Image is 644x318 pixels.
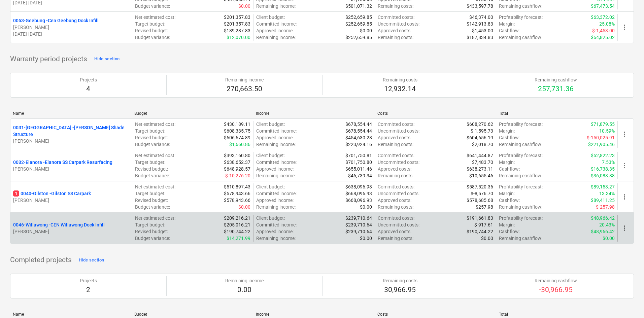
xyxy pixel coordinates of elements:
[256,183,285,190] p: Client budget :
[345,128,372,134] p: $678,554.44
[225,285,264,295] p: 0.00
[256,221,297,228] p: Committed income :
[378,14,414,21] p: Committed costs :
[499,166,520,172] p: Cashflow :
[345,190,372,197] p: $668,096.93
[345,3,372,9] p: $501,071.32
[499,3,542,9] p: Remaining cashflow :
[227,34,250,41] p: $12,070.00
[378,197,411,204] p: Approved costs :
[499,141,542,148] p: Remaining cashflow :
[229,141,250,148] p: $1,660.86
[135,221,165,228] p: Target budget :
[383,76,417,83] p: Remaining costs
[467,166,493,172] p: $638,273.11
[378,172,413,179] p: Remaining costs :
[13,228,129,235] p: [PERSON_NAME]
[499,190,515,197] p: Margin :
[256,111,372,116] div: Income
[80,285,97,295] p: 2
[591,166,615,172] p: $16,738.35
[256,204,296,210] p: Remaining income :
[620,224,629,232] span: more_vert
[135,128,165,134] p: Target budget :
[135,121,175,128] p: Net estimated cost :
[80,277,97,284] p: Projects
[499,228,520,235] p: Cashflow :
[80,76,97,83] p: Projects
[378,204,413,210] p: Remaining costs :
[80,84,97,94] p: 4
[378,34,413,41] p: Remaining costs :
[345,221,372,228] p: $239,710.64
[620,130,629,138] span: more_vert
[135,27,168,34] p: Revised budget :
[591,228,615,235] p: $48,966.42
[13,190,129,204] div: 10040-Gilston -Gilston SS Carpark[PERSON_NAME]
[587,134,615,141] p: $-150,025.91
[467,34,493,41] p: $187,834.83
[535,76,577,83] p: Remaining cashflow
[378,121,414,128] p: Committed costs :
[499,14,543,21] p: Profitability forecast :
[620,23,629,31] span: more_vert
[603,235,615,242] p: $0.00
[224,152,250,159] p: $393,160.80
[599,221,615,228] p: 20.43%
[378,221,419,228] p: Uncommitted costs :
[224,215,250,221] p: $209,216.21
[13,17,99,24] p: 0053-Geebung - Cen Geebung Dock Infill
[135,3,170,9] p: Budget variance :
[383,285,417,295] p: 30,966.95
[256,235,296,242] p: Remaining income :
[481,235,493,242] p: $0.00
[345,228,372,235] p: $239,710.64
[13,166,129,172] p: [PERSON_NAME]
[499,134,520,141] p: Cashflow :
[224,197,250,204] p: $578,943.66
[135,215,175,221] p: Net estimated cost :
[469,14,493,21] p: $46,374.00
[13,31,129,37] p: [DATE] - [DATE]
[13,221,105,228] p: 0046-Willawong - CEN Willawong Dock Infill
[256,312,372,317] div: Income
[620,162,629,170] span: more_vert
[238,3,250,9] p: $0.00
[13,197,129,204] p: [PERSON_NAME]
[378,228,411,235] p: Approved costs :
[135,197,168,204] p: Revised budget :
[599,190,615,197] p: 13.34%
[499,183,543,190] p: Profitability forecast :
[13,159,129,172] div: 0032-Elanora -Elanora SS Carpark Resurfacing[PERSON_NAME]
[378,190,419,197] p: Uncommitted costs :
[135,14,175,21] p: Net estimated cost :
[620,193,629,201] span: more_vert
[224,221,250,228] p: $205,016.21
[135,34,170,41] p: Budget variance :
[256,190,297,197] p: Committed income :
[225,277,264,284] p: Remaining income
[591,172,615,179] p: $36,083.88
[224,190,250,197] p: $578,943.66
[224,228,250,235] p: $190,744.22
[499,197,520,204] p: Cashflow :
[135,204,170,210] p: Budget variance :
[256,34,296,41] p: Remaining income :
[378,159,419,166] p: Uncommitted costs :
[135,172,170,179] p: Budget variance :
[345,141,372,148] p: $223,924.16
[224,183,250,190] p: $510,897.43
[94,55,120,63] div: Hide section
[256,128,297,134] p: Committed income :
[13,17,129,37] div: 0053-Geebung -Cen Geebung Dock Infill[PERSON_NAME][DATE]-[DATE]
[378,134,411,141] p: Approved costs :
[467,183,493,190] p: $587,520.36
[467,228,493,235] p: $190,744.22
[345,159,372,166] p: $701,750.80
[599,128,615,134] p: 10.59%
[256,3,296,9] p: Remaining income :
[499,204,542,210] p: Remaining cashflow :
[499,34,542,41] p: Remaining cashflow :
[471,128,493,134] p: $-1,595.73
[610,286,644,318] div: Chat Widget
